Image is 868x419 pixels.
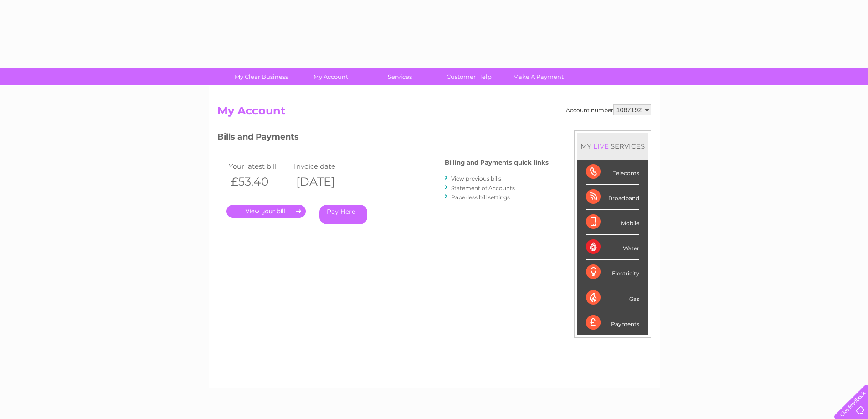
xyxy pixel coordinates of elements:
div: Account number [566,104,651,115]
div: Water [586,235,639,260]
div: Payments [586,310,639,335]
a: Customer Help [431,68,507,85]
div: Telecoms [586,160,639,185]
a: Statement of Accounts [451,185,515,191]
div: Mobile [586,210,639,235]
div: LIVE [591,142,611,150]
div: MY SERVICES [577,133,648,159]
a: My Account [293,68,368,85]
a: Paperless bill settings [451,194,510,201]
div: Electricity [586,260,639,285]
a: Make A Payment [501,68,576,85]
a: . [226,205,306,218]
h3: Bills and Payments [217,130,549,146]
a: My Clear Business [224,68,299,85]
a: Pay Here [319,205,367,224]
th: £53.40 [226,172,292,191]
h4: Billing and Payments quick links [445,159,549,166]
th: [DATE] [292,172,357,191]
h2: My Account [217,104,651,122]
div: Gas [586,285,639,310]
a: View previous bills [451,175,501,182]
td: Your latest bill [226,160,292,172]
td: Invoice date [292,160,357,172]
div: Broadband [586,185,639,210]
a: Services [362,68,437,85]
